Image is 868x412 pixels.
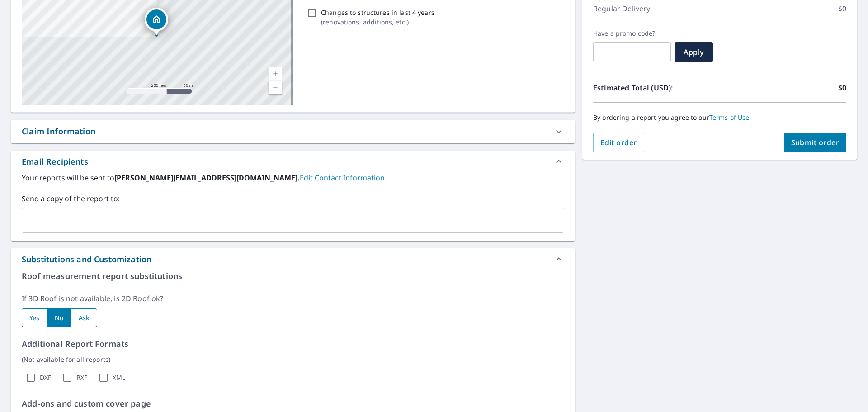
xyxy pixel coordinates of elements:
[114,173,300,183] b: [PERSON_NAME][EMAIL_ADDRESS][DOMAIN_NAME].
[22,355,564,364] p: (Not available for all reports)
[22,253,151,265] div: Substitutions and Customization
[593,3,650,14] p: Regular Delivery
[269,67,282,81] a: Current Level 17, Zoom In
[76,374,87,382] label: RXF
[22,125,95,137] div: Claim Information
[269,81,282,94] a: Current Level 17, Zoom Out
[593,82,720,93] p: Estimated Total (USD):
[22,398,564,410] p: Add-ons and custom cover page
[11,248,575,270] div: Substitutions and Customization
[22,293,564,304] p: If 3D Roof is not available, is 2D Roof ok?
[300,173,387,183] a: EditContactInfo
[22,172,564,183] label: Your reports will be sent to
[11,120,575,143] div: Claim Information
[593,114,846,122] p: By ordering a report you agree to our
[40,374,51,382] label: DXF
[22,270,564,282] p: Roof measurement report substitutions
[11,151,575,172] div: Email Recipients
[145,8,168,36] div: Dropped pin, building 1, Residential property, 300 Carriage Hill Cir Libertyville, IL 60048
[791,137,840,147] span: Submit order
[22,193,564,204] label: Send a copy of the report to:
[22,156,88,168] div: Email Recipients
[838,82,846,93] p: $0
[593,133,644,152] button: Edit order
[113,374,125,382] label: XML
[784,133,847,152] button: Submit order
[675,42,713,62] button: Apply
[321,8,434,17] p: Changes to structures in last 4 years
[22,338,564,350] p: Additional Report Formats
[321,17,434,27] p: ( renovations, additions, etc. )
[709,113,750,122] a: Terms of Use
[593,29,671,38] label: Have a promo code?
[682,47,706,57] span: Apply
[838,3,846,14] p: $0
[600,137,637,147] span: Edit order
